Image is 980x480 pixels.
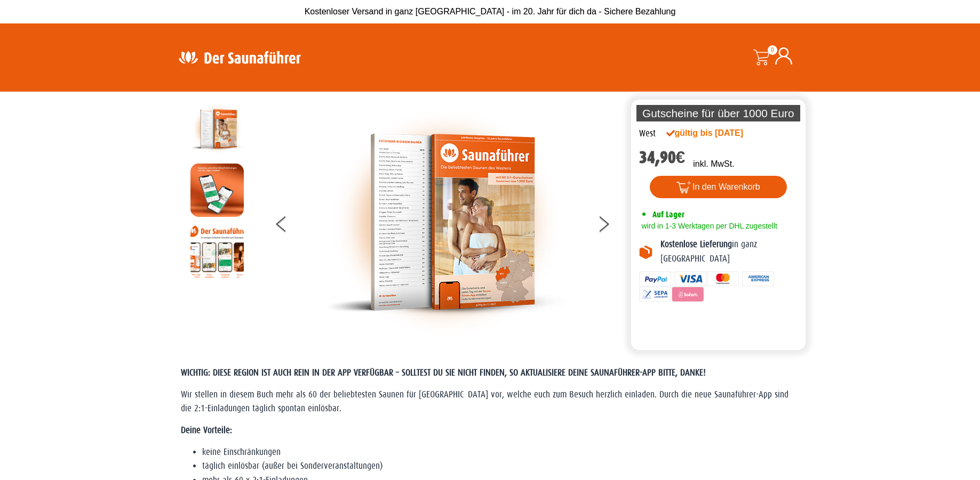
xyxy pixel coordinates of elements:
p: inkl. MwSt. [693,158,734,170]
b: Kostenlose Lieferung [660,239,732,249]
span: Kostenloser Versand in ganz [GEOGRAPHIC_DATA] - im 20. Jahr für dich da - Sichere Bezahlung [305,7,676,16]
div: West [639,127,656,141]
li: täglich einlösbar (außer bei Sonderveranstaltungen) [202,459,800,473]
li: keine Einschränkungen [202,445,800,459]
div: gültig bis [DATE] [666,127,767,140]
p: in ganz [GEOGRAPHIC_DATA] [660,238,798,266]
img: MOCKUP-iPhone_regional [190,164,244,217]
span: Auf Lager [652,209,684,219]
span: wird in 1-3 Werktagen per DHL zugestellt [639,222,777,230]
span: 0 [768,45,777,55]
img: Anleitung7tn [190,225,244,278]
span: Wir stellen in diesem Buch mehr als 60 der beliebtesten Saunen für [GEOGRAPHIC_DATA] vor, welche ... [181,389,788,413]
img: der-saunafuehrer-2025-west [190,102,244,156]
span: WICHTIG: DIESE REGION IST AUCH REIN IN DER APP VERFÜGBAR – SOLLTEST DU SIE NICHT FINDEN, SO AKTUA... [181,368,706,378]
img: der-saunafuehrer-2025-west [326,102,566,342]
p: Gutscheine für über 1000 Euro [636,105,801,121]
bdi: 34,90 [639,148,686,167]
strong: Deine Vorteile: [181,425,232,435]
button: In den Warenkorb [650,176,787,198]
span: € [676,148,686,167]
